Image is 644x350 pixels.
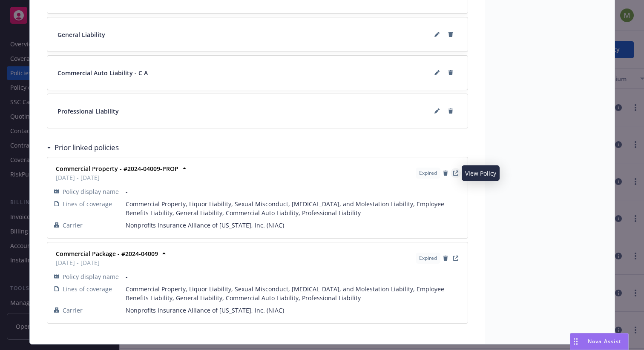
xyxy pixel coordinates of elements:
[419,169,437,177] span: Expired
[63,285,112,293] span: Lines of coverage
[56,250,158,258] strong: Commercial Package - #2024-04009
[63,272,119,281] span: Policy display name
[451,253,461,263] a: View Policy
[57,107,119,116] span: Professional Liability
[126,187,461,196] span: -
[588,338,621,345] span: Nova Assist
[126,285,461,302] span: Commercial Property, Liquor Liability, Sexual Misconduct, [MEDICAL_DATA], and Molestation Liabili...
[419,254,437,262] span: Expired
[63,199,112,208] span: Lines of coverage
[126,306,461,315] span: Nonprofits Insurance Alliance of [US_STATE], Inc. (NIAC)
[126,272,461,281] span: -
[451,168,461,178] a: View Policy
[63,221,83,230] span: Carrier
[47,142,119,153] div: Prior linked policies
[570,333,581,350] div: Drag to move
[56,258,158,267] span: [DATE] - [DATE]
[55,142,119,153] h3: Prior linked policies
[57,68,148,77] span: Commercial Auto Liability - C A
[570,333,629,350] button: Nova Assist
[57,30,105,39] span: General Liability
[56,165,178,173] strong: Commercial Property - #2024-04009-PROP
[63,306,83,315] span: Carrier
[126,199,461,217] span: Commercial Property, Liquor Liability, Sexual Misconduct, [MEDICAL_DATA], and Molestation Liabili...
[56,173,178,182] span: [DATE] - [DATE]
[126,221,461,230] span: Nonprofits Insurance Alliance of [US_STATE], Inc. (NIAC)
[63,187,119,196] span: Policy display name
